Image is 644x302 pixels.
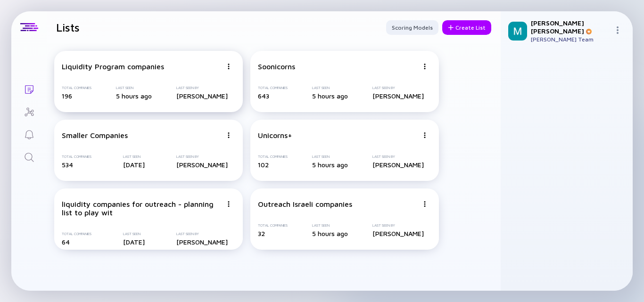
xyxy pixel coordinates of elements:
[176,92,228,100] div: [PERSON_NAME]
[386,20,438,35] button: Scoring Models
[422,64,428,69] img: Menu
[312,155,348,159] div: Last Seen
[226,132,231,138] img: Menu
[176,155,228,159] div: Last Seen By
[258,223,288,228] div: Total Companies
[508,22,527,41] img: Mordechai Profile Picture
[258,161,269,169] span: 102
[422,132,428,138] img: Menu
[116,92,152,100] div: 5 hours ago
[614,26,621,34] img: Menu
[11,122,47,145] a: Reminders
[312,229,348,237] div: 5 hours ago
[11,100,47,122] a: Investor Map
[11,145,47,168] a: Search
[531,36,610,43] div: [PERSON_NAME] Team
[372,161,424,169] div: [PERSON_NAME]
[176,86,228,90] div: Last Seen By
[312,223,348,228] div: Last Seen
[62,238,70,246] span: 64
[442,20,491,35] button: Create List
[176,232,228,236] div: Last Seen By
[56,21,80,34] h1: Lists
[176,238,228,246] div: [PERSON_NAME]
[372,223,424,228] div: Last Seen By
[62,86,91,90] div: Total Companies
[62,155,91,159] div: Total Companies
[123,155,145,159] div: Last Seen
[258,62,295,71] div: Soonicorns
[531,19,610,35] div: [PERSON_NAME] [PERSON_NAME]
[312,86,348,90] div: Last Seen
[258,131,292,139] div: Unicorns+
[258,155,288,159] div: Total Companies
[422,201,428,207] img: Menu
[123,161,145,169] div: [DATE]
[116,86,152,90] div: Last Seen
[62,92,72,100] span: 196
[258,86,288,90] div: Total Companies
[312,161,348,169] div: 5 hours ago
[123,232,145,236] div: Last Seen
[258,200,352,208] div: Outreach Israeli companies
[62,232,91,236] div: Total Companies
[226,64,231,69] img: Menu
[62,161,73,169] span: 534
[62,131,128,139] div: Smaller Companies
[62,200,222,217] div: liquidity companies for outreach - planning list to play wit
[123,238,145,246] div: [DATE]
[11,77,47,100] a: Lists
[258,92,269,100] span: 643
[62,62,164,71] div: Liquidity Program companies
[176,161,228,169] div: [PERSON_NAME]
[372,92,424,100] div: [PERSON_NAME]
[372,86,424,90] div: Last Seen By
[258,229,265,237] span: 32
[372,155,424,159] div: Last Seen By
[312,92,348,100] div: 5 hours ago
[372,229,424,237] div: [PERSON_NAME]
[226,201,231,207] img: Menu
